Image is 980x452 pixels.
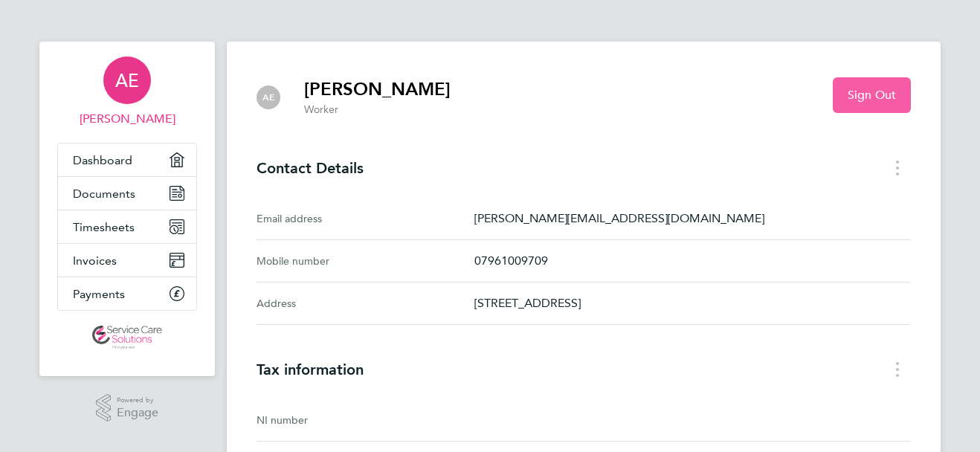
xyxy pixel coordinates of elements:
[848,88,896,103] span: Sign Out
[58,143,196,176] a: Dashboard
[833,77,911,113] button: Sign Out
[57,56,197,128] a: AE[PERSON_NAME]
[73,287,125,301] span: Payments
[73,187,135,201] span: Documents
[257,85,280,109] div: Anna Evans
[58,244,196,277] a: Invoices
[474,210,911,227] p: [PERSON_NAME][EMAIL_ADDRESS][DOMAIN_NAME]
[257,361,911,378] h3: Tax information
[474,252,911,270] p: 07961009709
[257,294,474,312] div: Address
[257,411,474,429] div: NI number
[58,210,196,243] a: Timesheets
[96,394,159,422] a: Powered byEngage
[58,177,196,210] a: Documents
[117,394,158,407] span: Powered by
[73,153,132,167] span: Dashboard
[257,159,911,177] h3: Contact Details
[73,254,117,268] span: Invoices
[73,220,135,234] span: Timesheets
[304,77,451,101] h2: [PERSON_NAME]
[262,92,274,103] span: AE
[57,326,197,349] a: Go to home page
[884,156,911,179] button: Contact Details menu
[57,110,197,128] span: Anna Evans
[117,407,158,419] span: Engage
[474,294,911,312] p: [STREET_ADDRESS]
[92,326,162,349] img: servicecare-logo-retina.png
[58,277,196,310] a: Payments
[257,252,474,270] div: Mobile number
[257,210,474,227] div: Email address
[304,103,451,117] p: Worker
[884,358,911,381] button: Tax information menu
[39,42,215,376] nav: Main navigation
[115,71,139,90] span: AE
